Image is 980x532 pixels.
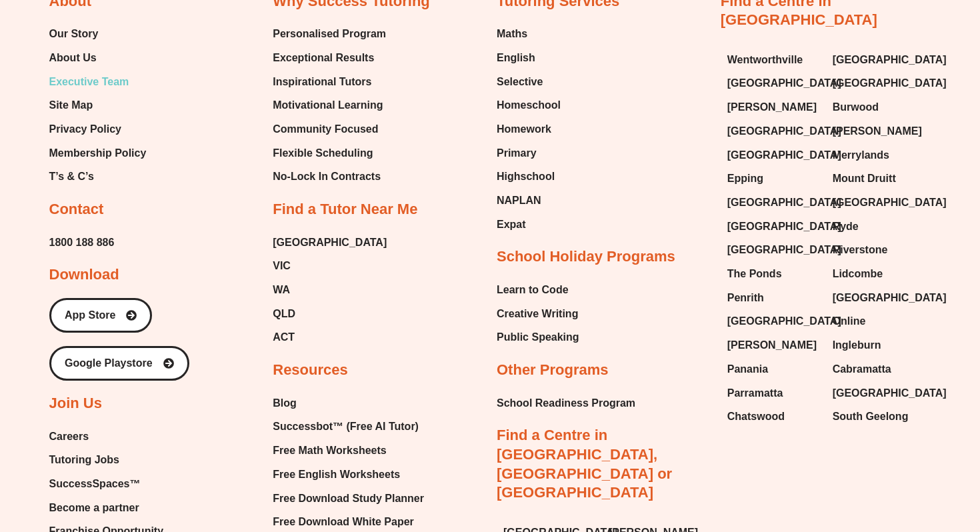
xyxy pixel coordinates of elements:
[833,169,896,189] span: Mount Druitt
[497,280,569,300] span: Learn to Code
[273,327,295,347] span: ACT
[49,24,147,44] a: Our Story
[833,217,859,237] span: Ryde
[833,145,889,165] span: Merrylands
[49,95,93,115] span: Site Map
[49,498,139,518] span: Become a partner
[273,72,371,92] span: Inspirational Tutors
[727,240,841,260] span: [GEOGRAPHIC_DATA]
[727,193,841,213] span: [GEOGRAPHIC_DATA]
[727,121,841,141] span: [GEOGRAPHIC_DATA]
[833,264,883,284] span: Lidcombe
[273,280,290,300] span: WA
[273,48,386,68] a: Exceptional Results
[727,311,819,331] a: [GEOGRAPHIC_DATA]
[727,359,819,379] a: Panania
[273,441,386,461] span: Free Math Worksheets
[49,265,119,285] h2: Download
[273,512,432,532] a: Free Download White Paper
[497,247,675,267] h2: School Holiday Programs
[49,48,97,68] span: About Us
[273,489,432,509] a: Free Download Study Planner
[833,193,947,213] span: [GEOGRAPHIC_DATA]
[727,73,841,93] span: [GEOGRAPHIC_DATA]
[497,24,561,44] a: Maths
[497,143,537,163] span: Primary
[833,121,925,141] a: [PERSON_NAME]
[727,169,763,189] span: Epping
[49,119,147,139] a: Privacy Policy
[273,327,387,347] a: ACT
[833,121,922,141] span: [PERSON_NAME]
[273,24,386,44] a: Personalised Program
[497,72,561,92] a: Selective
[727,240,819,260] a: [GEOGRAPHIC_DATA]
[727,264,782,284] span: The Ponds
[833,359,925,379] a: Cabramatta
[833,73,947,93] span: [GEOGRAPHIC_DATA]
[497,191,561,211] a: NAPLAN
[273,393,297,413] span: Blog
[727,288,819,308] a: Penrith
[49,143,147,163] span: Membership Policy
[49,450,164,470] a: Tutoring Jobs
[49,233,115,253] span: 1800 188 886
[497,427,672,501] a: Find a Centre in [GEOGRAPHIC_DATA], [GEOGRAPHIC_DATA] or [GEOGRAPHIC_DATA]
[727,383,819,403] a: Parramatta
[833,240,888,260] span: Riverstone
[65,358,153,369] span: Google Playstore
[49,498,164,518] a: Become a partner
[273,119,378,139] span: Community Focused
[273,167,386,187] a: No-Lock In Contracts
[727,73,819,93] a: [GEOGRAPHIC_DATA]
[833,73,925,93] a: [GEOGRAPHIC_DATA]
[833,335,881,355] span: Ingleburn
[833,217,925,237] a: Ryde
[49,167,147,187] a: T’s & C’s
[497,361,609,380] h2: Other Programs
[727,407,819,427] a: Chatswood
[833,97,879,117] span: Burwood
[49,298,152,333] a: App Store
[273,233,387,253] a: [GEOGRAPHIC_DATA]
[727,335,817,355] span: [PERSON_NAME]
[273,465,432,485] a: Free English Worksheets
[833,288,947,308] span: [GEOGRAPHIC_DATA]
[727,311,841,331] span: [GEOGRAPHIC_DATA]
[49,200,104,219] h2: Contact
[273,465,400,485] span: Free English Worksheets
[727,145,819,165] a: [GEOGRAPHIC_DATA]
[727,335,819,355] a: [PERSON_NAME]
[727,264,819,284] a: The Ponds
[273,256,387,276] a: VIC
[273,417,419,437] span: Successbot™ (Free AI Tutor)
[49,427,89,447] span: Careers
[273,280,387,300] a: WA
[727,383,783,403] span: Parramatta
[497,119,551,139] span: Homework
[497,393,635,413] a: School Readiness Program
[727,288,764,308] span: Penrith
[49,427,164,447] a: Careers
[833,335,925,355] a: Ingleburn
[49,167,94,187] span: T’s & C’s
[833,240,925,260] a: Riverstone
[273,200,417,219] h2: Find a Tutor Near Me
[273,256,291,276] span: VIC
[49,119,122,139] span: Privacy Policy
[727,217,841,237] span: [GEOGRAPHIC_DATA]
[833,288,925,308] a: [GEOGRAPHIC_DATA]
[49,474,164,494] a: SuccessSpaces™
[273,417,432,437] a: Successbot™ (Free AI Tutor)
[727,121,819,141] a: [GEOGRAPHIC_DATA]
[273,72,386,92] a: Inspirational Tutors
[833,193,925,213] a: [GEOGRAPHIC_DATA]
[833,145,925,165] a: Merrylands
[833,50,925,70] a: [GEOGRAPHIC_DATA]
[497,215,561,235] a: Expat
[833,169,925,189] a: Mount Druitt
[497,304,578,324] span: Creative Writing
